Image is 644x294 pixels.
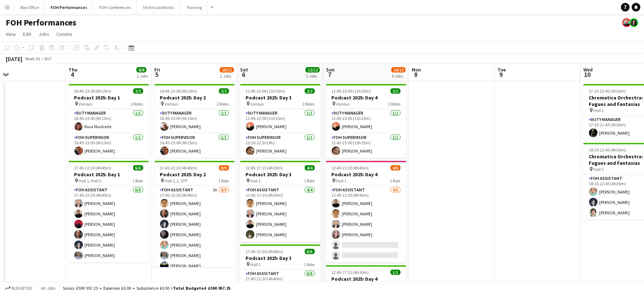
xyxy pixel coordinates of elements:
[15,0,45,14] button: Box Office
[93,0,137,14] button: FOH Conferences
[11,286,32,291] span: Budgeted
[622,18,631,27] app-user-avatar: PERM Chris Nye
[38,31,49,37] span: Jobs
[36,29,52,39] a: Jobs
[6,17,76,28] h1: FOH Performances
[630,18,638,27] app-user-avatar: Lexi Clare
[181,0,208,14] button: Training
[3,29,19,39] a: View
[6,31,16,37] span: View
[53,29,75,39] a: Comms
[6,55,22,62] div: [DATE]
[45,56,52,61] div: BST
[24,56,42,61] span: Week 36
[23,31,31,37] span: Edit
[56,31,73,37] span: Comms
[45,0,93,14] button: FOH Performances
[4,284,33,292] button: Budgeted
[137,0,181,14] button: Technical Artistic
[20,29,34,39] a: Edit
[39,285,57,291] span: All jobs
[173,285,230,291] span: Total Budgeted £590 957.25
[63,285,230,291] div: Salary £590 957.25 + Expenses £0.00 + Subsistence £0.00 =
